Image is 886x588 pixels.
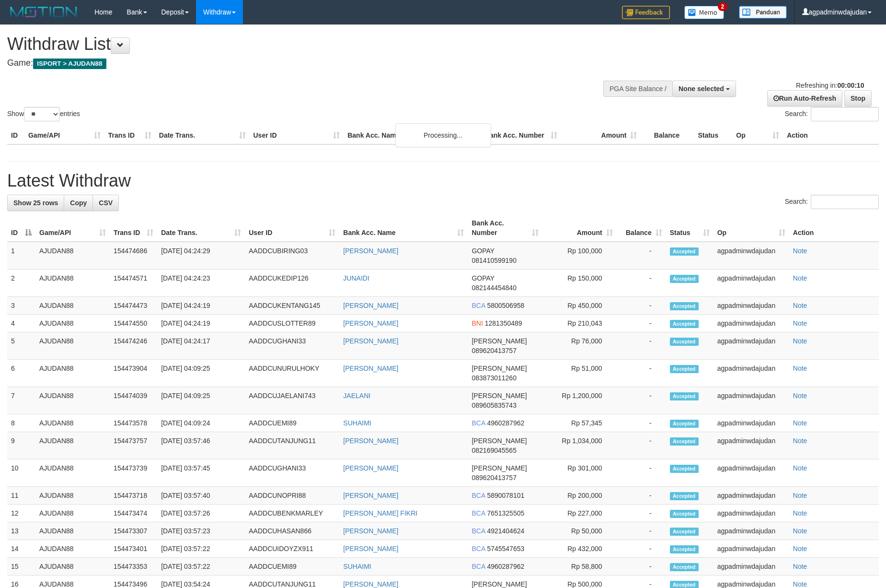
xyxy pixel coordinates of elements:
[7,540,35,558] td: 14
[617,414,666,432] td: -
[739,6,787,19] img: panduan.png
[472,347,516,354] span: Copy 089620413757 to clipboard
[641,127,694,144] th: Balance
[157,459,245,487] td: [DATE] 03:57:45
[785,107,879,121] label: Search:
[110,432,157,459] td: 154473757
[245,522,339,540] td: AADDCUHASAN866
[718,2,728,11] span: 2
[7,59,581,68] h4: Game:
[245,432,339,459] td: AADDCUTANJUNG11
[343,464,398,472] a: [PERSON_NAME]
[713,332,789,360] td: agpadminwdajudan
[472,464,527,472] span: [PERSON_NAME]
[35,487,110,505] td: AJUDAN88
[157,315,245,332] td: [DATE] 04:24:19
[713,558,789,576] td: agpadminwdajudan
[7,5,80,19] img: MOTION_logo.png
[35,270,110,297] td: AJUDAN88
[713,540,789,558] td: agpadminwdajudan
[157,242,245,270] td: [DATE] 04:24:29
[679,85,724,93] span: None selected
[245,242,339,270] td: AADDCUBIRING03
[713,270,789,297] td: agpadminwdajudan
[617,522,666,540] td: -
[472,474,516,482] span: Copy 089620413757 to clipboard
[713,297,789,315] td: agpadminwdajudan
[542,297,617,315] td: Rp 450,000
[670,392,699,400] span: Accepted
[157,297,245,315] td: [DATE] 04:24:19
[472,284,516,292] span: Copy 082144454840 to clipboard
[617,487,666,505] td: -
[793,580,807,588] a: Note
[487,302,524,309] span: Copy 5800506958 to clipboard
[35,505,110,522] td: AJUDAN88
[110,540,157,558] td: 154473401
[157,487,245,505] td: [DATE] 03:57:40
[110,242,157,270] td: 154474686
[343,527,398,535] a: [PERSON_NAME]
[245,214,339,242] th: User ID: activate to sort column ascending
[793,337,807,345] a: Note
[732,127,783,144] th: Op
[472,580,527,588] span: [PERSON_NAME]
[617,387,666,414] td: -
[35,540,110,558] td: AJUDAN88
[7,332,35,360] td: 5
[617,315,666,332] td: -
[793,464,807,472] a: Note
[793,392,807,400] a: Note
[110,315,157,332] td: 154474550
[7,522,35,540] td: 13
[7,360,35,387] td: 6
[35,315,110,332] td: AJUDAN88
[343,437,398,445] a: [PERSON_NAME]
[35,387,110,414] td: AJUDAN88
[245,540,339,558] td: AADDCUIDOYZX911
[343,247,398,255] a: [PERSON_NAME]
[157,214,245,242] th: Date Trans.: activate to sort column ascending
[343,365,398,372] a: [PERSON_NAME]
[481,127,561,144] th: Bank Acc. Number
[542,214,617,242] th: Amount: activate to sort column ascending
[33,59,106,69] span: ISPORT > AJUDAN88
[472,257,516,264] span: Copy 081410599190 to clipboard
[793,274,807,282] a: Note
[472,509,485,517] span: BCA
[617,459,666,487] td: -
[783,127,879,144] th: Action
[35,360,110,387] td: AJUDAN88
[603,81,672,97] div: PGA Site Balance /
[811,195,879,209] input: Search:
[343,337,398,345] a: [PERSON_NAME]
[713,387,789,414] td: agpadminwdajudan
[245,360,339,387] td: AADDCUNURULHOKY
[157,432,245,459] td: [DATE] 03:57:46
[684,6,725,19] img: Button%20Memo.svg
[245,558,339,576] td: AADDCUEMI89
[472,274,494,282] span: GOPAY
[110,522,157,540] td: 154473307
[542,387,617,414] td: Rp 1,200,000
[35,242,110,270] td: AJUDAN88
[99,199,113,207] span: CSV
[70,199,87,207] span: Copy
[472,302,485,309] span: BCA
[157,270,245,297] td: [DATE] 04:24:23
[793,545,807,553] a: Note
[670,320,699,328] span: Accepted
[472,419,485,427] span: BCA
[35,214,110,242] th: Game/API: activate to sort column ascending
[837,82,864,89] strong: 00:00:10
[542,459,617,487] td: Rp 301,000
[542,270,617,297] td: Rp 150,000
[35,297,110,315] td: AJUDAN88
[343,580,398,588] a: [PERSON_NAME]
[713,459,789,487] td: agpadminwdajudan
[157,332,245,360] td: [DATE] 04:24:17
[670,528,699,536] span: Accepted
[110,505,157,522] td: 154473474
[472,401,516,409] span: Copy 089605835743 to clipboard
[793,365,807,372] a: Note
